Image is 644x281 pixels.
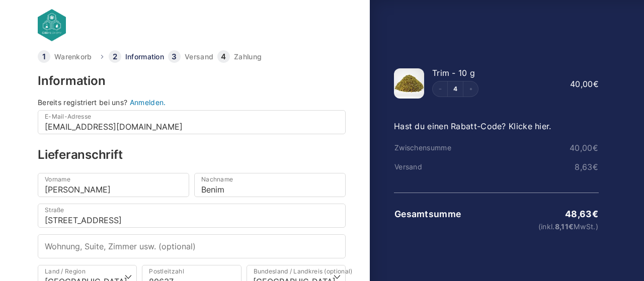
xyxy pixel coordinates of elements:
bdi: 40,00 [570,143,598,153]
input: Vorname [38,173,189,197]
bdi: 8,63 [575,162,598,172]
th: Versand [394,163,462,171]
h3: Information [38,75,346,87]
a: Versand [185,53,213,60]
span: € [593,162,598,172]
button: Decrement [433,81,448,97]
span: Bereits registriert bei uns? [38,98,127,107]
th: Gesamtsumme [394,209,462,219]
span: € [592,209,598,219]
bdi: 48,63 [565,209,598,219]
span: 8,11 [555,222,574,231]
th: Zwischensumme [394,144,462,152]
a: Warenkorb [54,53,92,60]
input: Straße [38,204,346,228]
span: € [593,143,598,153]
bdi: 40,00 [570,79,599,89]
input: Wohnung, Suite, Zimmer usw. (optional) [38,234,346,258]
button: Increment [463,81,478,97]
input: E-Mail-Adresse [38,110,346,134]
span: Trim - 10 g [432,68,475,78]
a: Zahlung [234,53,262,60]
span: € [593,79,599,89]
span: € [569,222,574,231]
h3: Lieferanschrift [38,149,346,161]
a: Hast du einen Rabatt-Code? Klicke hier. [394,121,551,131]
a: Anmelden. [130,98,166,107]
input: Nachname [194,173,346,197]
a: Edit [448,86,463,92]
a: Information [125,53,164,60]
small: (inkl. MwSt.) [463,223,598,230]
